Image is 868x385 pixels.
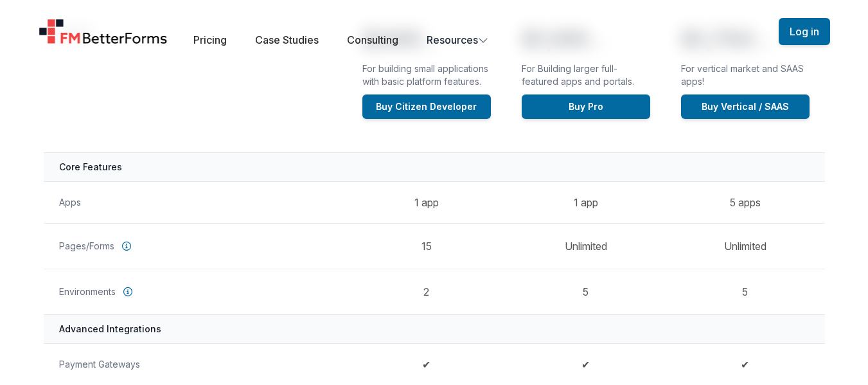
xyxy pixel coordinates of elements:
p: For vertical market and SAAS apps! [681,62,810,88]
td: Unlimited [666,223,825,269]
td: 2 [347,269,506,314]
td: 5 [666,269,825,314]
th: Pages/Forms [44,223,347,269]
td: 1 app [347,181,506,223]
td: Unlimited [506,223,666,269]
button: Log in [779,18,830,45]
button: Resources [427,32,488,48]
a: Consulting [347,33,398,46]
td: 5 apps [666,181,825,223]
a: Pricing [193,33,227,46]
td: 1 app [506,181,666,223]
th: Core Features [44,152,825,181]
td: ✔ [506,343,666,385]
a: Case Studies [255,33,319,46]
nav: Global [23,15,846,48]
th: Advanced Integrations [44,314,825,343]
th: Pricing [44,6,347,153]
td: ✔ [666,343,825,385]
td: 15 [347,223,506,269]
a: Buy Citizen Developer [362,94,491,119]
td: 5 [506,269,666,314]
a: Buy Vertical / SAAS [681,94,810,119]
p: For building small applications with basic platform features. [362,62,491,88]
th: Environments [44,269,347,314]
p: For Building larger full-featured apps and portals. [522,62,650,88]
th: Apps [44,181,347,223]
td: ✔ [347,343,506,385]
a: Buy Pro [522,94,650,119]
th: Payment Gateways [44,343,347,385]
a: Home [39,19,168,44]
